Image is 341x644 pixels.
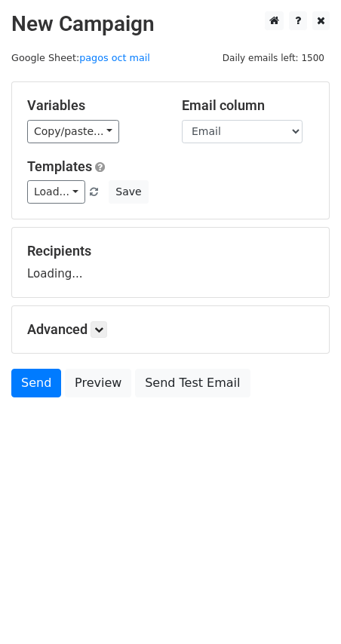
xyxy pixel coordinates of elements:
[27,120,119,143] a: Copy/paste...
[109,180,148,204] button: Save
[11,11,330,37] h2: New Campaign
[27,243,314,259] h5: Recipients
[27,321,314,338] h5: Advanced
[27,243,314,282] div: Loading...
[65,369,131,397] a: Preview
[27,180,85,204] a: Load...
[217,50,330,66] span: Daily emails left: 1500
[182,97,314,114] h5: Email column
[217,52,330,63] a: Daily emails left: 1500
[135,369,250,397] a: Send Test Email
[11,52,150,63] small: Google Sheet:
[11,369,61,397] a: Send
[27,158,92,174] a: Templates
[79,52,150,63] a: pagos oct mail
[27,97,159,114] h5: Variables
